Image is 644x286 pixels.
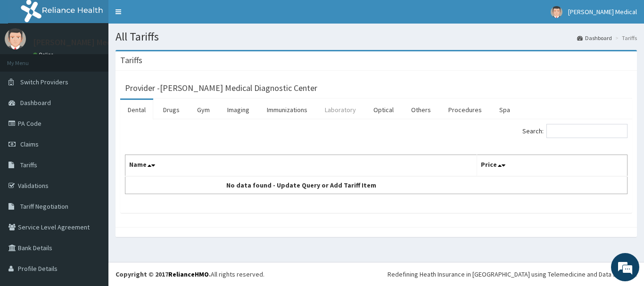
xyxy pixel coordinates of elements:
[5,28,26,49] img: User Image
[125,155,477,177] th: Name
[317,100,363,120] a: Laboratory
[441,100,489,120] a: Procedures
[20,140,39,148] span: Claims
[116,270,211,278] strong: Copyright © 2017 .
[522,124,627,138] label: Search:
[577,34,612,42] a: Dashboard
[568,8,637,16] span: [PERSON_NAME] Medical
[156,100,187,120] a: Drugs
[388,270,637,279] div: Redefining Heath Insurance in [GEOGRAPHIC_DATA] using Telemedicine and Data Science!
[168,270,209,278] a: RelianceHMO
[220,100,257,120] a: Imaging
[404,100,438,120] a: Others
[551,6,562,18] img: User Image
[190,100,217,120] a: Gym
[546,124,627,138] input: Search:
[116,31,637,43] h1: All Tariffs
[20,202,68,211] span: Tariff Negotiation
[33,38,124,47] p: [PERSON_NAME] Medical
[125,84,317,92] h3: Provider - [PERSON_NAME] Medical Diagnostic Center
[366,100,401,120] a: Optical
[33,51,56,58] a: Online
[20,98,51,107] span: Dashboard
[20,161,37,169] span: Tariffs
[492,100,518,120] a: Spa
[477,155,627,177] th: Price
[613,34,637,42] li: Tariffs
[120,56,142,65] h3: Tariffs
[259,100,315,120] a: Immunizations
[108,262,644,286] footer: All rights reserved.
[20,78,68,86] span: Switch Providers
[120,100,153,120] a: Dental
[125,176,477,194] td: No data found - Update Query or Add Tariff Item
